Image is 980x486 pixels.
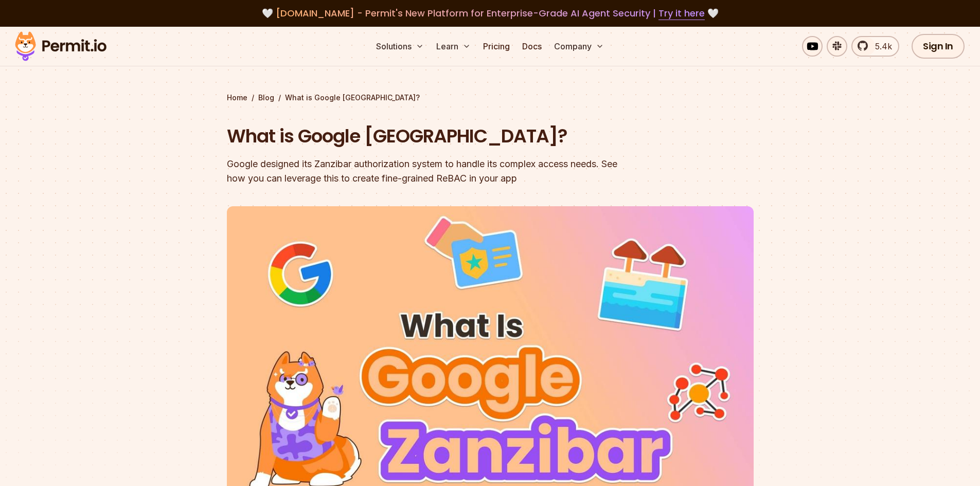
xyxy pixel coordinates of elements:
a: 5.4k [851,36,899,57]
span: 5.4k [869,40,892,52]
div: 🤍 🤍 [25,6,955,21]
a: Home [227,93,247,103]
a: Docs [518,36,546,57]
a: Blog [258,93,274,103]
h1: What is Google [GEOGRAPHIC_DATA]? [227,123,622,149]
button: Company [550,36,608,57]
span: [DOMAIN_NAME] - Permit's New Platform for Enterprise-Grade AI Agent Security | [276,7,705,20]
div: Google designed its Zanzibar authorization system to handle its complex access needs. See how you... [227,157,622,186]
button: Learn [432,36,475,57]
a: Sign In [912,34,965,59]
a: Try it here [658,7,705,20]
img: Permit logo [10,29,111,64]
div: / / [227,93,754,103]
a: Pricing [479,36,514,57]
button: Solutions [372,36,428,57]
